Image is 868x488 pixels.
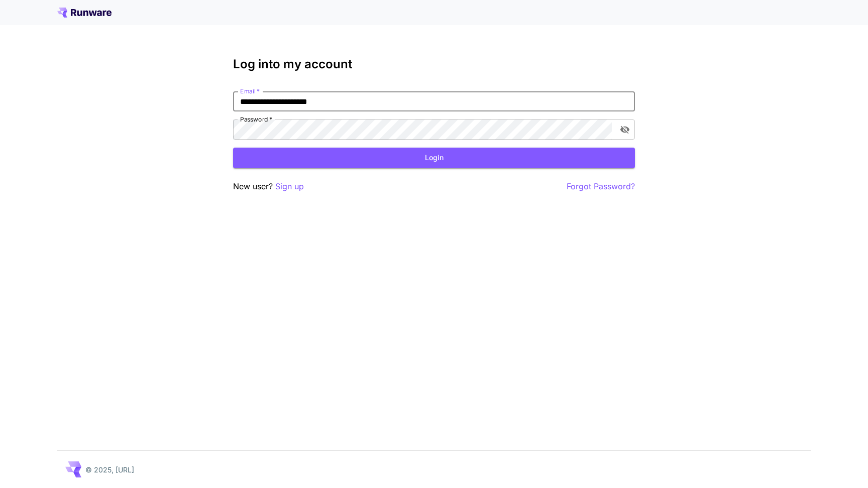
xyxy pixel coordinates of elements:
[240,87,260,95] label: Email
[233,57,635,71] h3: Log into my account
[275,180,304,193] button: Sign up
[240,115,272,124] label: Password
[616,120,634,139] button: toggle password visibility
[233,148,635,168] button: Login
[567,180,635,193] button: Forgot Password?
[85,464,134,475] p: © 2025, [URL]
[233,180,304,193] p: New user?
